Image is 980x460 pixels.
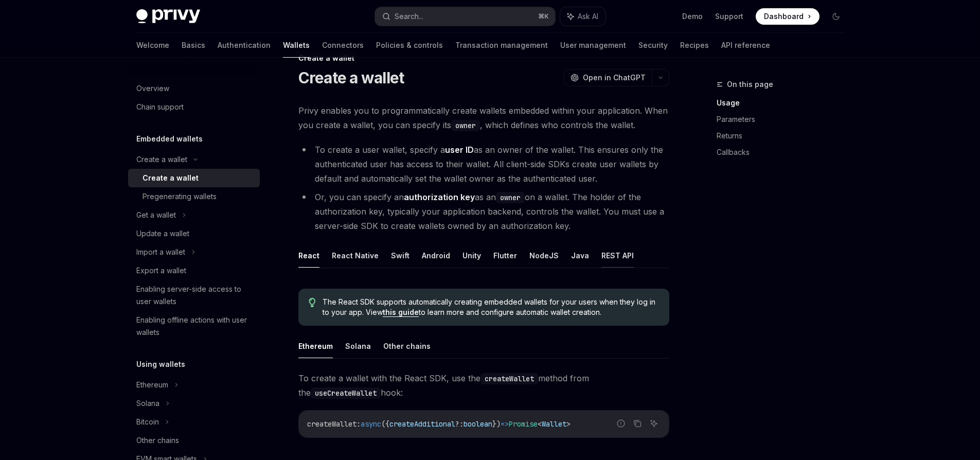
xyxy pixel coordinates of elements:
[464,419,492,429] span: boolean
[538,419,542,429] span: <
[455,33,548,58] a: Transaction management
[462,243,481,268] button: Unity
[136,434,179,447] div: Other chains
[309,298,316,307] svg: Tip
[560,7,605,26] button: Ask AI
[492,419,501,429] span: })
[422,243,450,268] button: Android
[601,243,634,268] button: REST API
[298,190,669,233] li: Or, you can specify an as an on a wallet. The holder of the authorization key, typically your app...
[307,419,357,429] span: createWallet
[128,261,260,280] a: Export a wallet
[404,192,475,202] strong: authorization key
[383,308,419,317] a: this guide
[142,172,199,184] div: Create a wallet
[560,33,626,58] a: User management
[361,419,381,429] span: async
[128,280,260,311] a: Enabling server-side access to user wallets
[764,11,804,22] span: Dashboard
[451,120,480,131] code: owner
[538,12,549,21] span: ⌘ K
[136,283,254,308] div: Enabling server-side access to user wallets
[136,314,254,339] div: Enabling offline actions with user wallets
[128,311,260,342] a: Enabling offline actions with user wallets
[298,334,333,358] button: Ethereum
[136,9,200,24] img: dark logo
[493,243,517,268] button: Flutter
[682,11,703,22] a: Demo
[357,419,361,429] span: :
[142,190,217,203] div: Pregenerating wallets
[136,416,159,428] div: Bitcoin
[136,397,159,410] div: Solana
[136,227,189,240] div: Update a wallet
[128,431,260,450] a: Other chains
[727,78,773,91] span: On this page
[136,358,185,370] h5: Using wallets
[136,133,203,145] h5: Embedded wallets
[218,33,271,58] a: Authentication
[631,417,644,430] button: Copy the contents from the code block
[298,371,669,400] span: To create a wallet with the React SDK, use the method from the hook:
[614,417,628,430] button: Report incorrect code
[322,33,364,58] a: Connectors
[128,169,260,187] a: Create a wallet
[381,419,389,429] span: ({
[391,243,409,268] button: Swift
[136,264,186,277] div: Export a wallet
[376,33,443,58] a: Policies & controls
[717,144,852,161] a: Callbacks
[501,419,509,429] span: =>
[647,417,661,430] button: Ask AI
[136,209,176,221] div: Get a wallet
[136,82,169,95] div: Overview
[566,419,571,429] span: >
[298,68,404,87] h1: Create a wallet
[136,246,185,258] div: Import a wallet
[332,243,379,268] button: React Native
[542,419,566,429] span: Wallet
[128,224,260,243] a: Update a wallet
[480,373,538,384] code: createWallet
[638,33,668,58] a: Security
[571,243,589,268] button: Java
[128,187,260,206] a: Pregenerating wallets
[496,192,525,203] code: owner
[721,33,770,58] a: API reference
[717,111,852,128] a: Parameters
[283,33,310,58] a: Wallets
[136,153,187,166] div: Create a wallet
[128,79,260,98] a: Overview
[715,11,743,22] a: Support
[583,73,646,83] span: Open in ChatGPT
[298,53,669,63] div: Create a wallet
[311,387,381,399] code: useCreateWallet
[345,334,371,358] button: Solana
[578,11,598,22] span: Ask AI
[136,379,168,391] div: Ethereum
[509,419,538,429] span: Promise
[756,8,819,25] a: Dashboard
[298,143,669,186] li: To create a user wallet, specify a as an owner of the wallet. This ensures only the authenticated...
[445,145,474,155] strong: user ID
[717,128,852,144] a: Returns
[298,103,669,132] span: Privy enables you to programmatically create wallets embedded within your application. When you c...
[298,243,319,268] button: React
[323,297,658,317] span: The React SDK supports automatically creating embedded wallets for your users when they log in to...
[564,69,652,86] button: Open in ChatGPT
[182,33,205,58] a: Basics
[136,101,184,113] div: Chain support
[455,419,464,429] span: ?:
[128,98,260,116] a: Chain support
[529,243,559,268] button: NodeJS
[389,419,455,429] span: createAdditional
[680,33,709,58] a: Recipes
[717,95,852,111] a: Usage
[828,8,844,25] button: Toggle dark mode
[136,33,169,58] a: Welcome
[383,334,431,358] button: Other chains
[395,10,423,23] div: Search...
[375,7,555,26] button: Search...⌘K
